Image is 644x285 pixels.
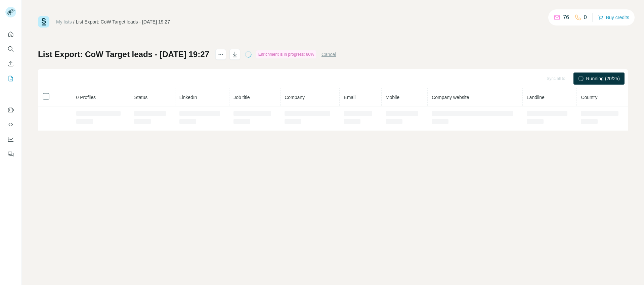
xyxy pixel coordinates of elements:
button: Search [5,43,16,55]
span: 0 Profiles [76,95,96,100]
button: Buy credits [598,13,629,22]
p: 0 [584,13,587,21]
span: Running (20/25) [586,75,620,82]
h1: List Export: CoW Target leads - [DATE] 19:27 [38,49,209,60]
img: Surfe Logo [38,16,49,28]
button: Use Surfe API [5,118,16,131]
button: actions [215,49,226,60]
span: Company website [432,95,469,100]
span: Mobile [386,95,399,100]
span: Landline [527,95,545,100]
span: Status [134,95,147,100]
span: Job title [233,95,250,100]
button: Quick start [5,28,16,40]
button: My lists [5,73,16,85]
span: Email [344,95,355,100]
button: Enrich CSV [5,58,16,70]
p: 76 [563,13,569,21]
button: Use Surfe on LinkedIn [5,104,16,116]
span: Company [285,95,305,100]
span: Country [581,95,597,100]
button: Dashboard [5,133,16,145]
button: Cancel [321,51,336,58]
div: List Export: CoW Target leads - [DATE] 19:27 [76,18,170,25]
div: Enrichment is in progress: 80% [256,50,316,58]
button: Feedback [5,148,16,160]
li: / [73,18,75,25]
span: LinkedIn [179,95,197,100]
a: My lists [56,19,72,25]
